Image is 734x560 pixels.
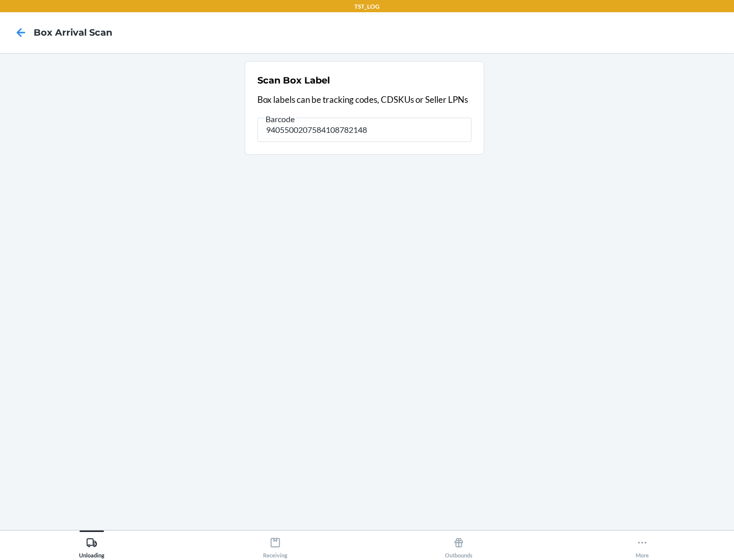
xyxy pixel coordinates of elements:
[183,530,367,558] button: Receiving
[264,114,296,124] span: Barcode
[257,93,471,106] p: Box labels can be tracking codes, CDSKUs or Seller LPNs
[257,74,330,87] h2: Scan Box Label
[636,533,649,558] div: More
[550,530,734,558] button: More
[367,530,550,558] button: Outbounds
[354,2,380,11] p: TST_LOG
[445,533,473,558] div: Outbounds
[79,533,104,558] div: Unloading
[263,533,287,558] div: Receiving
[34,26,112,39] h4: Box Arrival Scan
[257,118,471,142] input: Barcode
